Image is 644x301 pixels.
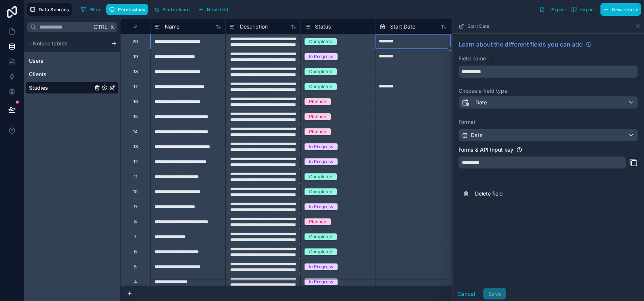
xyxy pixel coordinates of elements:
button: Import [569,3,597,16]
div: Completed [309,248,332,255]
span: Data Sources [39,7,69,12]
div: Completed [309,68,332,75]
div: 16 [133,99,138,105]
span: Date [475,99,487,106]
span: Name [165,23,179,30]
div: # [126,24,145,29]
span: Studies [29,84,48,92]
div: Planned [309,98,326,105]
span: Export [551,7,566,12]
div: Completed [309,233,332,240]
span: Delete field [475,190,583,197]
button: Cancel [452,288,480,300]
span: Users [29,57,44,65]
div: Studies [26,82,119,94]
button: New record [600,3,641,16]
div: In Progress [309,263,333,270]
span: Permissions [118,7,145,12]
button: Date [458,96,638,109]
div: 14 [133,129,138,135]
span: Find column [163,7,190,12]
label: Format [458,118,638,126]
label: Choose a field type [458,87,638,95]
div: Planned [309,128,326,135]
div: Planned [309,218,326,225]
div: 18 [133,69,138,75]
label: Forms & API Input key [458,146,513,154]
span: New field [207,7,228,12]
a: Clients [29,71,93,78]
span: New record [612,7,638,12]
button: New field [195,4,231,15]
span: Noloco tables [33,40,68,47]
div: 12 [133,159,138,165]
div: Completed [309,188,332,195]
span: Date [471,131,483,139]
div: Completed [309,38,332,45]
div: 8 [134,219,137,225]
span: K [109,24,115,30]
a: Permissions [106,4,151,15]
span: Start Date [468,23,489,29]
div: 15 [133,114,138,120]
button: Export [537,3,569,16]
a: Learn about the different fields you can add [458,40,592,49]
div: Completed [309,83,332,90]
div: In Progress [309,203,333,210]
div: 5 [134,264,137,270]
button: Filter [78,4,104,15]
div: Users [26,55,119,67]
span: Description [240,23,268,30]
div: In Progress [309,158,333,165]
a: Studies [29,84,93,92]
button: Date [458,129,638,141]
div: Completed [309,173,332,180]
div: 13 [133,144,138,150]
div: In Progress [309,143,333,150]
span: Import [580,7,595,12]
button: Permissions [106,4,148,15]
div: 9 [134,204,137,210]
div: In Progress [309,278,333,285]
label: Field name [458,55,486,62]
span: Status [315,23,331,30]
a: Users [29,57,93,65]
button: Data Sources [27,3,72,16]
div: 4 [134,279,137,285]
div: 19 [133,54,138,60]
button: Find column [151,4,192,15]
span: Clients [29,71,47,78]
span: Learn about the different fields you can add [458,40,583,49]
div: 10 [133,189,138,195]
span: Start Date [390,23,415,30]
div: 7 [134,234,137,240]
button: Noloco tables [26,38,108,49]
div: 20 [133,39,138,45]
div: 11 [134,174,137,180]
div: 17 [133,84,138,90]
span: Filter [89,7,101,12]
div: 6 [134,249,137,255]
div: Clients [26,68,119,80]
a: New record [597,3,641,16]
button: Delete field [458,185,638,202]
div: In Progress [309,53,333,60]
div: Planned [309,113,326,120]
span: Ctrl [93,22,108,32]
